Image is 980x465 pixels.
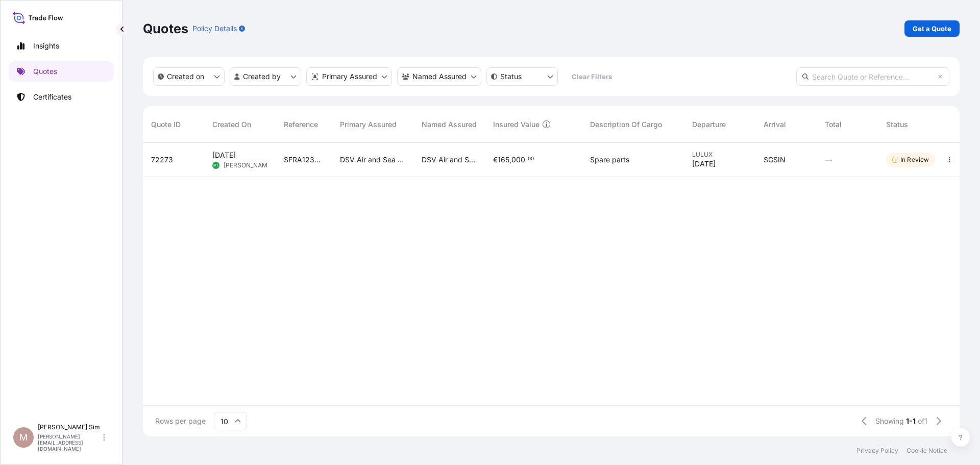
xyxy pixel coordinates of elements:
[167,71,204,82] p: Created on
[422,119,477,130] span: Named Assured
[224,161,273,169] span: [PERSON_NAME]
[509,156,511,163] span: ,
[904,20,960,37] a: Get a Quote
[422,155,477,165] span: DSV Air and Sea Singapore Pte Ltd
[526,157,527,161] span: .
[213,160,218,170] span: PT
[151,155,173,165] span: 72273
[906,416,916,426] span: 1-1
[9,36,114,56] a: Insights
[9,87,114,107] a: Certificates
[796,67,949,86] input: Search Quote or Reference...
[692,151,747,159] span: LULUX
[412,71,467,82] p: Named Assured
[19,432,28,443] span: M
[692,119,726,130] span: Departure
[38,423,101,431] p: [PERSON_NAME] Sim
[155,416,206,426] span: Rows per page
[243,71,281,82] p: Created by
[498,156,509,163] span: 165
[900,156,929,164] p: In Review
[528,157,534,161] span: 00
[153,67,225,86] button: createdOn Filter options
[9,61,114,82] a: Quotes
[340,155,405,165] span: DSV Air and Sea Singapore Pte Ltd
[764,155,786,165] span: SGSIN
[825,155,832,165] span: —
[825,119,842,130] span: Total
[572,71,612,82] p: Clear Filters
[856,447,898,455] a: Privacy Policy
[563,68,620,85] button: Clear Filters
[143,20,188,37] p: Quotes
[493,156,498,163] span: €
[33,66,57,77] p: Quotes
[918,416,927,426] span: of 1
[38,433,101,452] p: [PERSON_NAME][EMAIL_ADDRESS][DOMAIN_NAME]
[340,119,397,130] span: Primary Assured
[306,67,392,86] button: distributor Filter options
[212,150,236,160] span: [DATE]
[692,159,716,169] span: [DATE]
[33,41,59,51] p: Insights
[151,119,181,130] span: Quote ID
[500,71,522,82] p: Status
[511,156,525,163] span: 000
[230,67,301,86] button: createdBy Filter options
[493,119,540,130] span: Insured Value
[875,416,904,426] span: Showing
[192,23,237,34] p: Policy Details
[397,67,481,86] button: cargoOwner Filter options
[284,119,318,130] span: Reference
[284,155,324,165] span: SFRA123456
[322,71,377,82] p: Primary Assured
[913,23,951,34] p: Get a Quote
[590,119,662,130] span: Description Of Cargo
[486,67,558,86] button: certificateStatus Filter options
[33,92,71,102] p: Certificates
[590,155,629,165] span: Spare parts
[886,119,908,130] span: Status
[764,119,786,130] span: Arrival
[212,119,251,130] span: Created On
[906,447,947,455] a: Cookie Notice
